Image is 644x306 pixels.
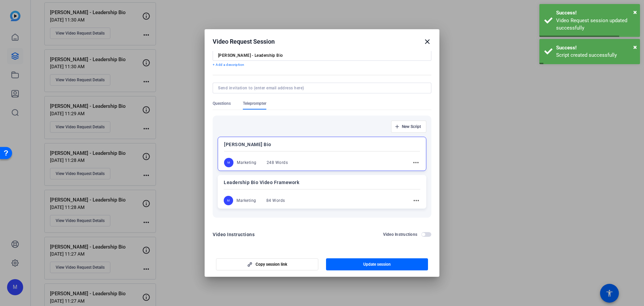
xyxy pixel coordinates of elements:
[326,258,428,270] button: Update session
[363,262,391,267] span: Update session
[218,53,426,58] input: Enter Session Name
[224,140,420,148] p: [PERSON_NAME] Bio
[256,262,287,267] span: Copy session link
[224,158,233,167] div: M
[267,160,288,165] div: 248 Words
[213,101,231,106] span: Questions
[213,230,255,238] div: Video Instructions
[383,232,418,237] h2: Video Instructions
[236,198,256,203] div: Marketing
[243,101,266,106] span: Teleprompter
[556,51,635,59] div: Script created successfully
[224,196,233,205] div: M
[633,43,637,51] span: ×
[224,178,420,186] p: Leadership Bio Video Framework
[633,42,637,52] button: Close
[633,8,637,16] span: ×
[412,159,420,167] mat-icon: more_horiz
[213,62,431,68] p: + Add a description
[266,198,285,203] div: 84 Words
[218,85,423,91] input: Send invitation to (enter email address here)
[556,17,635,32] div: Video Request session updated successfully
[412,196,420,205] mat-icon: more_horiz
[237,160,257,165] div: Marketing
[556,44,635,52] div: Success!
[213,38,431,46] div: Video Request Session
[556,9,635,17] div: Success!
[216,258,318,270] button: Copy session link
[633,7,637,17] button: Close
[391,121,426,133] button: New Script
[402,124,421,129] span: New Script
[423,38,431,46] mat-icon: close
